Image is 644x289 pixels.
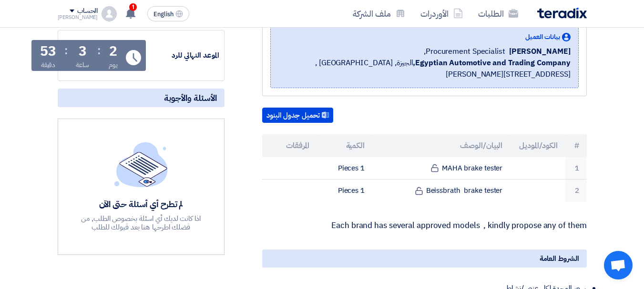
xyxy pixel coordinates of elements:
div: الموعد النهائي للرد [148,50,219,61]
div: [PERSON_NAME] [58,15,98,20]
div: 2 [109,45,117,58]
div: Open chat [604,251,633,279]
td: Beissbrath brake tester [372,179,510,202]
div: 3 [79,45,87,58]
a: الطلبات [470,2,526,25]
div: يوم [109,60,118,70]
th: # [565,134,587,157]
b: Egyptian Automotive and Trading Company, [413,57,570,69]
img: empty_state_list.svg [114,142,168,187]
th: البيان/الوصف [372,134,510,157]
span: بيانات العميل [525,32,560,42]
img: profile_test.png [102,6,117,21]
button: English [147,6,189,21]
div: 53 [40,45,56,58]
div: الحساب [77,7,98,15]
span: الشروط العامة [540,253,579,264]
a: الأوردرات [413,2,470,25]
div: ساعة [76,60,90,70]
button: تحميل جدول البنود [262,108,333,123]
div: اذا كانت لديك أي اسئلة بخصوص الطلب, من فضلك اطرحها هنا بعد قبولك للطلب [72,214,211,231]
td: MAHA brake tester [372,157,510,179]
td: 1 Pieces [317,157,372,179]
div: : [64,42,68,59]
span: Procurement Specialist, [424,46,505,57]
span: [PERSON_NAME] [509,46,571,57]
div: لم تطرح أي أسئلة حتى الآن [72,199,211,209]
span: الجيزة, [GEOGRAPHIC_DATA] ,[STREET_ADDRESS][PERSON_NAME] [278,57,571,80]
th: الكمية [317,134,372,157]
span: 1 [129,3,137,11]
div: دقيقة [41,60,56,70]
div: : [97,42,101,59]
span: English [153,11,174,18]
th: الكود/الموديل [510,134,565,157]
p: Each brand has several approved models , kindly propose any of them [262,221,587,230]
a: ملف الشركة [345,2,413,25]
span: الأسئلة والأجوبة [164,92,217,103]
img: Teradix logo [537,8,587,19]
td: 1 [565,157,587,179]
td: 1 Pieces [317,179,372,202]
th: المرفقات [262,134,317,157]
td: 2 [565,179,587,202]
